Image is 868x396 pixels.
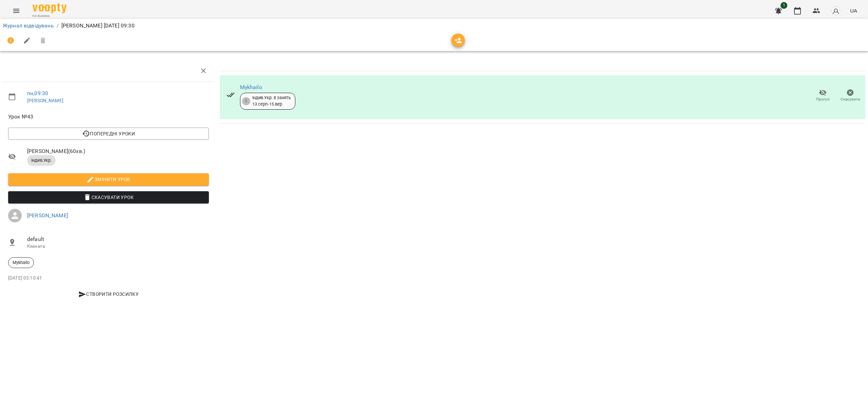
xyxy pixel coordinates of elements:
img: avatar_s.png [831,6,841,16]
div: Індив.Укр. 8 занять 13 серп - 15 вер [252,95,291,107]
span: Скасувати Урок [14,193,203,201]
button: Скасувати [836,86,864,105]
button: Menu [8,3,24,19]
button: Створити розсилку [8,288,209,300]
span: Mykhailo [8,260,34,266]
span: Створити розсилку [11,290,206,298]
a: [PERSON_NAME] [27,98,63,103]
a: Mykhailo [240,84,262,90]
li: / [57,22,59,30]
span: Попередні уроки [14,130,203,138]
span: default [27,235,209,243]
a: [PERSON_NAME] [27,212,68,219]
button: Прогул [809,86,836,105]
p: [DATE] 03:10:41 [8,275,209,282]
button: Попередні уроки [8,128,209,140]
a: Журнал відвідувань [3,22,54,29]
span: 1 [781,2,787,9]
span: Скасувати [841,96,860,102]
p: Кімната [27,243,209,250]
button: UA [847,4,860,17]
span: Індив.Укр. [27,157,56,163]
span: Змінити урок [14,175,203,183]
span: For Business [33,14,66,18]
img: Voopty Logo [33,3,66,13]
a: пн , 09:30 [27,90,48,96]
span: Урок №43 [8,113,209,121]
nav: breadcrumb [3,22,865,30]
span: [PERSON_NAME] ( 60 хв. ) [27,147,209,155]
button: Змінити урок [8,173,209,185]
div: Mykhailo [8,257,34,268]
button: Скасувати Урок [8,191,209,203]
div: 5 [242,97,250,105]
span: Прогул [816,96,830,102]
p: [PERSON_NAME] [DATE] 09:30 [61,22,135,30]
span: UA [850,7,857,14]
